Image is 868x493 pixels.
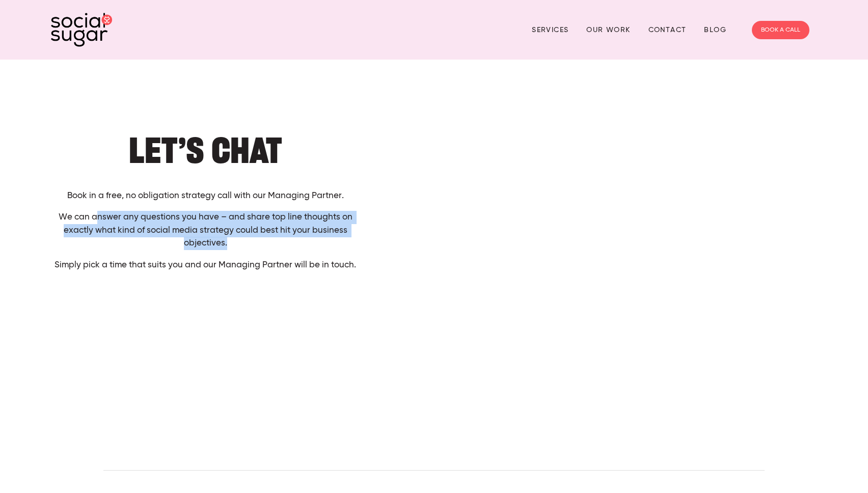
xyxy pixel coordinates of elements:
p: Book in a free, no obligation strategy call with our Managing Partner. [51,189,360,203]
a: Our Work [586,22,630,38]
a: Blog [704,22,726,38]
p: Simply pick a time that suits you and our Managing Partner will be in touch. [51,259,360,272]
a: Services [532,22,568,38]
h1: Let’s Chat [51,135,360,166]
img: SocialSugar [51,13,112,47]
iframe: Select a Date & Time - Calendly [377,100,817,457]
a: Contact [648,22,687,38]
p: We can answer any questions you have – and share top line thoughts on exactly what kind of social... [51,211,360,250]
a: BOOK A CALL [752,21,809,39]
